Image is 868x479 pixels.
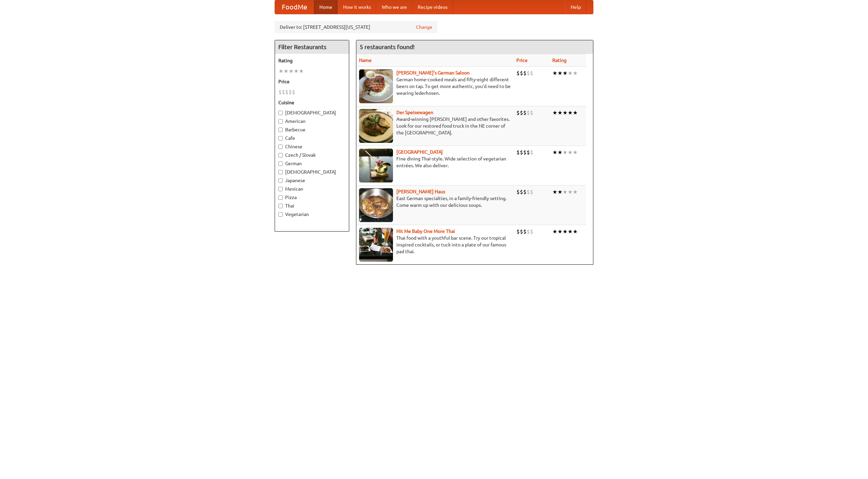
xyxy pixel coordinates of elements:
h5: Cuisine [278,99,346,106]
input: Barbecue [278,128,283,132]
input: Pizza [278,195,283,200]
a: Name [359,58,372,63]
li: ★ [568,228,573,235]
label: Mexican [278,186,346,192]
a: Recipe videos [412,0,453,14]
label: German [278,160,346,167]
input: Cafe [278,136,283,140]
li: ★ [568,109,573,116]
a: Price [516,58,528,63]
li: ★ [563,109,568,116]
li: $ [523,69,527,77]
label: Pizza [278,194,346,201]
input: Japanese [278,178,283,183]
li: ★ [573,69,578,77]
li: ★ [552,109,557,116]
input: Mexican [278,187,283,191]
li: ★ [568,69,573,77]
a: [PERSON_NAME]'s German Saloon [396,70,470,75]
li: $ [516,188,520,196]
label: Barbecue [278,126,346,133]
input: Czech / Slovak [278,153,283,157]
li: ★ [573,149,578,156]
a: How it works [338,0,376,14]
label: Chinese [278,143,346,150]
label: Czech / Slovak [278,152,346,158]
label: Thai [278,202,346,209]
img: satay.jpg [359,149,393,182]
b: Der Speisewagen [396,110,433,115]
li: $ [530,228,533,235]
li: ★ [557,149,563,156]
input: [DEMOGRAPHIC_DATA] [278,111,283,115]
li: ★ [557,188,563,196]
p: East German specialties, in a family-friendly setting. Come warm up with our delicious soups. [359,195,511,209]
img: babythai.jpg [359,228,393,262]
a: [GEOGRAPHIC_DATA] [396,149,443,155]
a: Help [565,0,586,14]
a: [PERSON_NAME] Haus [396,189,445,194]
li: $ [530,69,533,77]
a: FoodMe [275,0,314,14]
li: $ [516,228,520,235]
li: ★ [557,69,563,77]
img: speisewagen.jpg [359,109,393,143]
li: $ [520,69,523,77]
li: $ [292,88,295,96]
li: ★ [563,228,568,235]
li: ★ [563,69,568,77]
li: ★ [568,188,573,196]
li: $ [520,188,523,196]
div: Deliver to: [STREET_ADDRESS][US_STATE] [275,21,437,33]
li: $ [527,188,530,196]
p: Fine dining Thai-style. Wide selection of vegetarian entrées. We also deliver. [359,155,511,169]
li: ★ [573,188,578,196]
li: $ [527,228,530,235]
input: German [278,161,283,166]
li: ★ [557,228,563,235]
label: [DEMOGRAPHIC_DATA] [278,169,346,175]
li: ★ [573,109,578,116]
li: $ [523,109,527,116]
li: $ [527,149,530,156]
input: Vegetarian [278,212,283,217]
li: $ [523,188,527,196]
li: $ [289,88,292,96]
li: ★ [278,67,283,75]
input: [DEMOGRAPHIC_DATA] [278,170,283,174]
li: ★ [552,149,557,156]
img: kohlhaus.jpg [359,188,393,222]
li: $ [516,149,520,156]
li: ★ [283,67,289,75]
label: American [278,118,346,125]
li: $ [285,88,289,96]
li: $ [523,228,527,235]
li: $ [282,88,285,96]
li: ★ [299,67,304,75]
input: American [278,119,283,124]
a: Rating [552,58,567,63]
li: ★ [552,228,557,235]
a: Hit Me Baby One More Thai [396,228,455,234]
li: $ [530,149,533,156]
h5: Rating [278,57,346,64]
label: Cafe [278,135,346,141]
li: ★ [557,109,563,116]
li: ★ [568,149,573,156]
li: $ [530,109,533,116]
li: $ [523,149,527,156]
li: $ [520,149,523,156]
li: ★ [563,188,568,196]
li: $ [527,69,530,77]
li: $ [516,109,520,116]
li: ★ [289,67,294,75]
a: Home [314,0,338,14]
img: esthers.jpg [359,69,393,103]
input: Thai [278,204,283,208]
li: $ [530,188,533,196]
li: $ [520,228,523,235]
li: ★ [552,188,557,196]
